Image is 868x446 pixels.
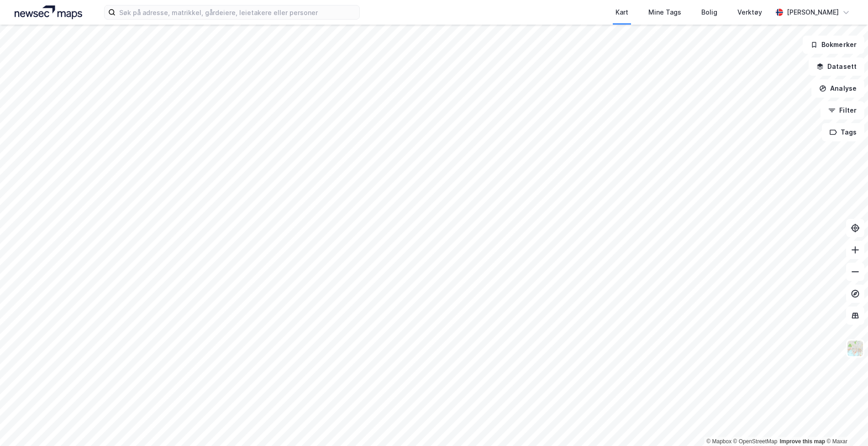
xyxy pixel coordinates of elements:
img: Z [847,340,864,357]
a: OpenStreetMap [733,438,778,445]
button: Analyse [811,79,864,98]
a: Improve this map [780,438,825,445]
button: Tags [822,123,864,141]
div: Verktøy [737,7,762,18]
div: Bolig [701,7,717,18]
div: [PERSON_NAME] [787,7,839,18]
img: logo.a4113a55bc3d86da70a041830d287a7e.svg [15,5,82,19]
button: Filter [821,101,864,119]
button: Bokmerker [803,36,864,54]
div: Mine Tags [648,7,681,18]
input: Søk på adresse, matrikkel, gårdeiere, leietakere eller personer [116,5,359,19]
div: Kart [615,7,628,18]
a: Mapbox [706,438,731,445]
button: Datasett [809,57,864,76]
iframe: Chat Widget [822,402,868,446]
